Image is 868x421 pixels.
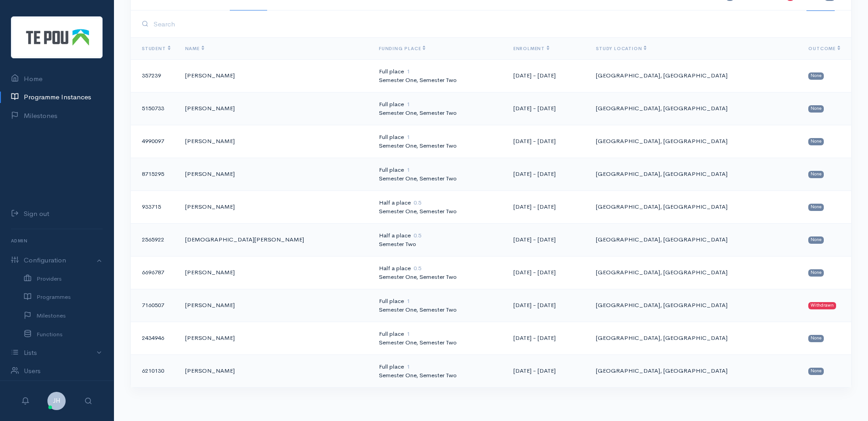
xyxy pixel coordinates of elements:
[379,272,499,282] div: Semester One, Semester Two
[808,236,824,244] span: None
[372,158,506,190] td: Full place
[372,92,506,125] td: Full place
[506,322,589,354] td: [DATE] - [DATE]
[178,92,372,125] td: [PERSON_NAME]
[808,302,836,309] span: Withdrawn
[589,223,801,256] td: [GEOGRAPHIC_DATA], [GEOGRAPHIC_DATA]
[178,59,372,92] td: [PERSON_NAME]
[379,46,425,51] span: Funding Place
[808,171,824,178] span: None
[47,392,66,410] span: JH
[178,158,372,190] td: [PERSON_NAME]
[372,59,506,92] td: Full place
[506,158,589,190] td: [DATE] - [DATE]
[513,46,549,51] span: Enrolment
[413,264,421,272] span: 0.5
[372,322,506,354] td: Full place
[47,396,66,405] a: JH
[131,223,178,256] td: 2565922
[413,199,421,206] span: 0.5
[589,354,801,387] td: [GEOGRAPHIC_DATA], [GEOGRAPHIC_DATA]
[372,256,506,289] td: Half a place
[808,105,824,113] span: None
[379,108,499,118] div: Semester One, Semester Two
[808,72,824,80] span: None
[131,125,178,158] td: 4990097
[131,158,178,190] td: 8715295
[413,231,421,239] span: 0.5
[589,256,801,289] td: [GEOGRAPHIC_DATA], [GEOGRAPHIC_DATA]
[808,138,824,145] span: None
[131,59,178,92] td: 357239
[379,174,499,183] div: Semester One, Semester Two
[372,354,506,387] td: Full place
[372,125,506,158] td: Full place
[589,190,801,223] td: [GEOGRAPHIC_DATA], [GEOGRAPHIC_DATA]
[407,330,410,338] span: 1
[379,305,499,314] div: Semester One, Semester Two
[407,363,410,370] span: 1
[151,15,840,33] input: Search
[379,371,499,380] div: Semester One, Semester Two
[506,125,589,158] td: [DATE] - [DATE]
[372,190,506,223] td: Half a place
[379,338,499,347] div: Semester One, Semester Two
[178,125,372,158] td: [PERSON_NAME]
[589,92,801,125] td: [GEOGRAPHIC_DATA], [GEOGRAPHIC_DATA]
[185,46,204,51] span: Name
[178,223,372,256] td: [DEMOGRAPHIC_DATA][PERSON_NAME]
[407,166,410,174] span: 1
[379,141,499,150] div: Semester One, Semester Two
[589,59,801,92] td: [GEOGRAPHIC_DATA], [GEOGRAPHIC_DATA]
[506,190,589,223] td: [DATE] - [DATE]
[596,46,646,51] span: Study Location
[372,289,506,322] td: Full place
[131,289,178,322] td: 7160507
[506,354,589,387] td: [DATE] - [DATE]
[178,289,372,322] td: [PERSON_NAME]
[506,92,589,125] td: [DATE] - [DATE]
[11,235,103,247] h6: Admin
[11,16,103,58] img: Te Pou
[506,256,589,289] td: [DATE] - [DATE]
[407,67,410,75] span: 1
[589,158,801,190] td: [GEOGRAPHIC_DATA], [GEOGRAPHIC_DATA]
[808,335,824,342] span: None
[506,59,589,92] td: [DATE] - [DATE]
[178,322,372,354] td: [PERSON_NAME]
[178,256,372,289] td: [PERSON_NAME]
[589,322,801,354] td: [GEOGRAPHIC_DATA], [GEOGRAPHIC_DATA]
[407,100,410,108] span: 1
[589,289,801,322] td: [GEOGRAPHIC_DATA], [GEOGRAPHIC_DATA]
[131,322,178,354] td: 2434946
[131,190,178,223] td: 933715
[379,240,499,249] div: Semester Two
[589,125,801,158] td: [GEOGRAPHIC_DATA], [GEOGRAPHIC_DATA]
[379,76,499,85] div: Semester One, Semester Two
[407,133,410,141] span: 1
[506,223,589,256] td: [DATE] - [DATE]
[808,368,824,375] span: None
[142,46,170,51] span: Student
[407,297,410,305] span: 1
[131,92,178,125] td: 5150733
[379,207,499,216] div: Semester One, Semester Two
[178,354,372,387] td: [PERSON_NAME]
[506,289,589,322] td: [DATE] - [DATE]
[131,354,178,387] td: 6210130
[808,46,840,51] span: Outcome
[131,256,178,289] td: 6696787
[808,269,824,277] span: None
[808,204,824,211] span: None
[178,190,372,223] td: [PERSON_NAME]
[372,223,506,256] td: Half a place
